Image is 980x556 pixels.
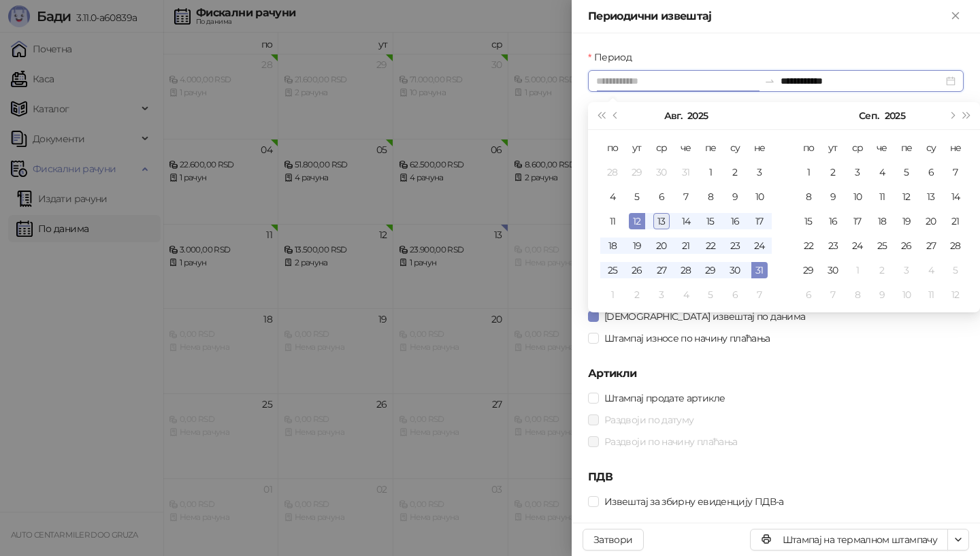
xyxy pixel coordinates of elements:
td: 2025-09-22 [796,233,821,258]
div: 24 [751,238,768,254]
button: Close [947,8,964,24]
h5: Артикли [588,365,964,382]
td: 2025-08-19 [625,233,649,258]
div: 6 [727,287,743,303]
td: 2025-07-28 [600,160,625,184]
div: 7 [678,189,694,205]
div: 4 [678,287,694,303]
div: 27 [653,262,670,278]
div: 18 [874,213,890,229]
td: 2025-09-20 [919,209,943,233]
td: 2025-09-26 [894,233,919,258]
label: Период [588,50,640,65]
td: 2025-09-14 [943,184,968,209]
div: 11 [923,287,939,303]
td: 2025-08-31 [747,258,772,282]
div: 30 [825,262,841,278]
div: 9 [727,189,743,205]
div: 17 [849,213,866,229]
div: 3 [849,164,866,180]
th: ср [845,135,870,160]
button: Изабери годину [885,102,905,129]
td: 2025-07-29 [625,160,649,184]
td: 2025-09-04 [674,282,698,307]
button: Изабери годину [687,102,708,129]
td: 2025-08-27 [649,258,674,282]
td: 2025-09-03 [845,160,870,184]
td: 2025-08-16 [723,209,747,233]
div: 21 [947,213,964,229]
div: 7 [751,287,768,303]
td: 2025-08-10 [747,184,772,209]
td: 2025-08-18 [600,233,625,258]
td: 2025-09-02 [625,282,649,307]
div: 3 [653,287,670,303]
td: 2025-08-29 [698,258,723,282]
div: 7 [825,287,841,303]
div: 30 [653,164,670,180]
div: 6 [800,287,817,303]
th: че [870,135,894,160]
td: 2025-09-27 [919,233,943,258]
div: 11 [874,189,890,205]
div: 5 [947,262,964,278]
button: Претходна година (Control + left) [593,102,608,129]
div: 24 [849,238,866,254]
div: 16 [727,213,743,229]
td: 2025-10-11 [919,282,943,307]
td: 2025-10-04 [919,258,943,282]
td: 2025-10-03 [894,258,919,282]
td: 2025-09-29 [796,258,821,282]
div: 29 [800,262,817,278]
td: 2025-09-02 [821,160,845,184]
div: 21 [678,238,694,254]
td: 2025-08-14 [674,209,698,233]
div: 20 [923,213,939,229]
span: Штампај износе по начину плаћања [599,331,776,346]
div: 7 [947,164,964,180]
div: 3 [898,262,915,278]
div: 10 [849,189,866,205]
td: 2025-09-05 [698,282,723,307]
td: 2025-08-24 [747,233,772,258]
td: 2025-09-13 [919,184,943,209]
div: 12 [947,287,964,303]
div: 8 [702,189,719,205]
div: 8 [849,287,866,303]
div: 13 [653,213,670,229]
td: 2025-09-12 [894,184,919,209]
div: 1 [702,164,719,180]
div: 31 [678,164,694,180]
div: 8 [800,189,817,205]
th: по [796,135,821,160]
div: 23 [727,238,743,254]
div: 12 [898,189,915,205]
th: ут [625,135,649,160]
div: 4 [874,164,890,180]
div: 27 [923,238,939,254]
div: 4 [604,189,621,205]
td: 2025-09-23 [821,233,845,258]
th: су [919,135,943,160]
div: 13 [923,189,939,205]
th: по [600,135,625,160]
td: 2025-08-08 [698,184,723,209]
td: 2025-10-12 [943,282,968,307]
td: 2025-08-25 [600,258,625,282]
td: 2025-08-17 [747,209,772,233]
div: 1 [800,164,817,180]
td: 2025-08-02 [723,160,747,184]
th: пе [894,135,919,160]
span: to [764,76,775,86]
td: 2025-08-22 [698,233,723,258]
button: Претходни месец (PageUp) [608,102,623,129]
th: су [723,135,747,160]
td: 2025-08-23 [723,233,747,258]
div: 22 [702,238,719,254]
span: Штампај продате артикле [599,391,730,406]
div: 14 [947,189,964,205]
th: не [747,135,772,160]
div: 4 [923,262,939,278]
div: 1 [604,287,621,303]
div: 5 [702,287,719,303]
